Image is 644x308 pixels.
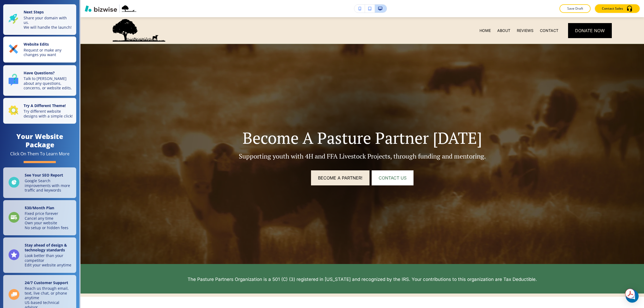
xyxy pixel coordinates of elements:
strong: See Your SEO Report [25,173,63,178]
strong: Stay ahead of design & technology standards [25,243,67,252]
a: Donate Now [568,23,612,38]
h4: Your Website Package [3,132,76,149]
p: Save Draft [566,6,584,11]
p: The Pasture Partners Organization is a 501 (C) (3) registered in [US_STATE] and recognized by the... [113,276,612,283]
strong: Next Steps [24,9,44,14]
p: CONTACT [540,28,558,33]
strong: Website Edits [24,42,49,47]
img: Banner Image [80,44,644,264]
a: Stay ahead of design & technology standardsLook better than your competitorEdit your website anytime [3,237,76,273]
button: Have Questions?Talk to [PERSON_NAME] about any questions, concerns, or website edits. [3,65,76,96]
p: Try different website designs with a simple click! [24,109,73,118]
p: Google Search improvements with more traffic and keywords [25,178,73,193]
img: Pasture Partners [113,19,165,42]
strong: $ 30 /Month Plan [25,205,54,210]
p: ABOUT [497,28,510,33]
button: Contact Sales [595,4,640,13]
p: Look better than your competitor Edit your website anytime [25,253,73,267]
p: Fixed price forever Cancel any time Own your website No setup or hidden fees [25,211,68,230]
span: Become a Partner! [318,175,363,181]
a: See Your SEO ReportGoogle Search improvements with more traffic and keywords [3,167,76,198]
p: Become A Pasture Partner [DATE] [143,128,581,147]
button: Next StepsShare your domain with us.We will handle the launch! [3,4,76,35]
button: Save Draft [559,4,591,13]
div: Click On Them To Learn More [10,151,69,157]
button: CONTACT US [372,170,414,185]
a: $30/Month PlanFixed price foreverCancel any timeOwn your websiteNo setup or hidden fees [3,200,76,236]
span: CONTACT US [379,175,407,181]
p: Contact Sales [602,6,623,11]
p: Supporting youth with 4H and FFA Livestock Projects, through funding and mentoring. [143,152,581,160]
img: Bizwise Logo [85,5,117,12]
img: Your Logo [122,5,136,12]
p: Share your domain with us. We will handle the launch! [24,16,73,30]
button: Website EditsRequest or make any changes you want [3,36,76,63]
p: HOME [480,28,491,33]
strong: Try A Different Theme! [24,103,66,108]
p: REVIEWS [517,28,533,33]
a: Become a Partner! [311,170,369,185]
strong: Have Questions? [24,70,55,75]
p: Talk to [PERSON_NAME] about any questions, concerns, or website edits. [24,76,73,90]
strong: 24/7 Customer Support [25,280,68,285]
span: Donate Now [575,27,605,34]
button: Try A Different Theme!Try different website designs with a simple click! [3,98,76,124]
p: Request or make any changes you want [24,48,73,57]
